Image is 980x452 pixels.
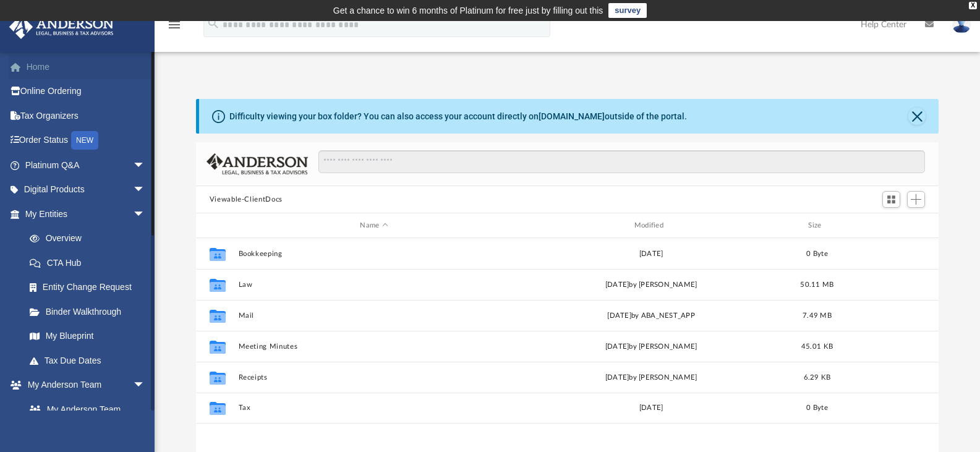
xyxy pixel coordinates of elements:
div: Name [237,220,509,231]
div: by [PERSON_NAME] [515,279,786,291]
a: My Entitiesarrow_drop_down [9,202,164,226]
button: Add [907,191,926,208]
div: id [202,220,232,231]
span: 0 Byte [806,250,828,257]
div: NEW [71,131,98,150]
a: Overview [17,226,164,251]
div: close [969,2,977,9]
div: [DATE] by ABA_NEST_APP [515,310,786,322]
span: arrow_drop_down [133,373,158,398]
div: Difficulty viewing your box folder? You can also access your account directly on outside of the p... [229,110,687,123]
a: Platinum Q&Aarrow_drop_down [9,153,164,177]
span: arrow_drop_down [133,202,158,227]
button: Receipts [238,373,509,382]
a: Entity Change Request [17,275,164,300]
div: [DATE] by [PERSON_NAME] [515,341,786,352]
img: Anderson Advisors Platinum Portal [6,15,117,39]
img: User Pic [952,15,971,33]
button: Viewable-ClientDocs [210,194,283,205]
div: [DATE] by [PERSON_NAME] [515,372,786,383]
a: My Blueprint [17,324,158,349]
span: 7.49 MB [803,312,832,319]
a: Home [9,54,164,79]
span: arrow_drop_down [133,177,158,203]
span: 6.29 KB [803,374,830,381]
div: [DATE] [515,249,786,260]
i: menu [167,17,182,32]
div: id [847,220,934,231]
span: 50.11 MB [800,281,833,288]
button: Tax [238,404,509,412]
i: search [207,17,220,30]
div: Modified [515,220,787,231]
span: 45.01 KB [801,343,833,350]
div: Get a chance to win 6 months of Platinum for free just by filling out this [333,3,603,18]
span: 0 Byte [806,404,828,411]
a: Tax Organizers [9,103,164,128]
button: Bookkeeping [238,250,509,258]
a: survey [608,3,647,18]
a: Order StatusNEW [9,128,164,153]
a: menu [167,23,182,32]
a: [DOMAIN_NAME] [539,111,605,121]
input: Search files and folders [318,150,925,174]
a: Digital Productsarrow_drop_down [9,177,164,202]
button: Mail [238,312,509,320]
button: Meeting Minutes [238,343,509,351]
span: [DATE] [605,281,629,288]
a: CTA Hub [17,250,164,275]
a: Binder Walkthrough [17,299,164,324]
button: Switch to Grid View [882,191,901,208]
a: Online Ordering [9,79,164,104]
span: arrow_drop_down [133,153,158,178]
div: Size [792,220,842,231]
button: Close [908,108,926,125]
a: Tax Due Dates [17,348,164,373]
div: [DATE] [515,403,786,414]
a: My Anderson Team [17,397,151,422]
button: Law [238,281,509,289]
a: My Anderson Teamarrow_drop_down [9,373,158,398]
